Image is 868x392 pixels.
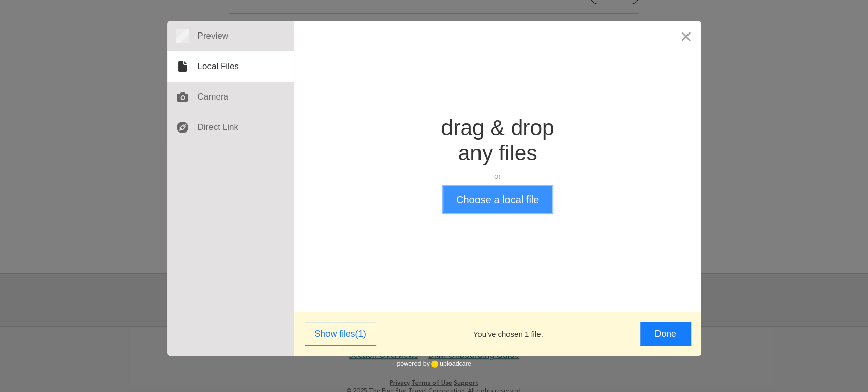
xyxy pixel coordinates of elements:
button: Show files(1) [305,322,376,346]
div: Local Files [167,51,294,82]
div: You’ve chosen 1 file. [376,329,640,339]
div: Camera [167,82,294,112]
div: drag & drop any files [441,115,554,166]
button: Choose a local file [443,186,552,213]
a: uploadcare [430,360,471,368]
div: Preview [167,21,294,51]
button: Done [640,322,691,346]
div: Direct Link [167,112,294,143]
div: powered by [397,356,471,371]
button: Close [671,21,701,51]
div: or [441,171,554,181]
div: (1) [355,329,366,339]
